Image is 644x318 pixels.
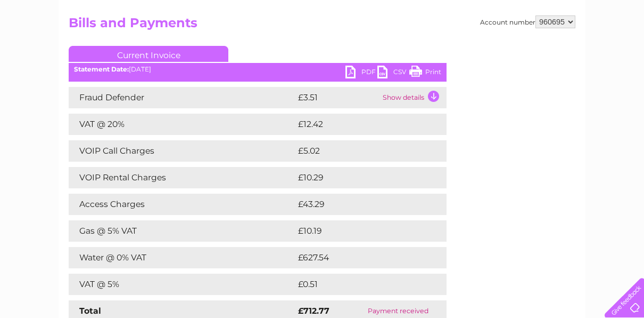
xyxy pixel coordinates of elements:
[295,220,423,242] td: £10.19
[380,87,447,108] td: Show details
[295,167,424,188] td: £10.29
[69,220,295,242] td: Gas @ 5% VAT
[69,114,295,135] td: VAT @ 20%
[69,274,295,295] td: VAT @ 5%
[79,306,101,316] strong: Total
[69,15,575,36] h2: Bills and Payments
[377,66,409,81] a: CSV
[295,140,422,162] td: £5.02
[295,114,424,135] td: £12.42
[71,6,574,52] div: Clear Business is a trading name of Verastar Limited (registered in [GEOGRAPHIC_DATA] No. 3667643...
[295,87,380,108] td: £3.51
[513,45,545,53] a: Telecoms
[573,45,599,53] a: Contact
[295,247,427,268] td: £627.54
[345,66,377,81] a: PDF
[298,306,329,316] strong: £712.77
[480,15,575,28] div: Account number
[69,87,295,108] td: Fraud Defender
[457,45,477,53] a: Water
[609,45,634,53] a: Log out
[295,194,425,215] td: £43.29
[22,28,77,60] img: logo.png
[74,65,129,73] b: Statement Date:
[409,66,441,81] a: Print
[443,5,517,19] a: 0333 014 3131
[69,46,228,62] a: Current Invoice
[69,66,447,73] div: [DATE]
[551,45,567,53] a: Blog
[69,194,295,215] td: Access Charges
[69,167,295,188] td: VOIP Rental Charges
[69,140,295,162] td: VOIP Call Charges
[295,274,420,295] td: £0.51
[483,45,507,53] a: Energy
[69,247,295,268] td: Water @ 0% VAT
